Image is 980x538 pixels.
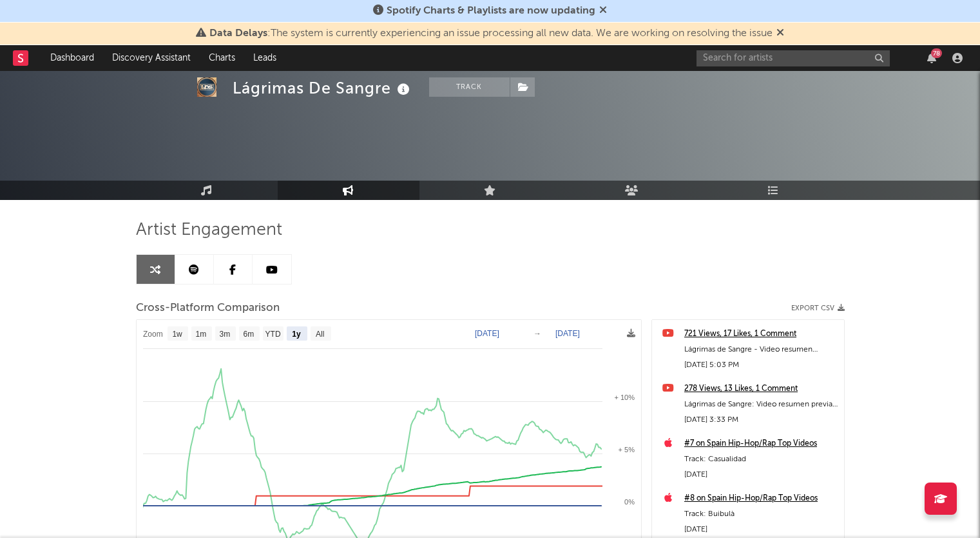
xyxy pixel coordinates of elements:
div: 78 [931,48,942,58]
div: [DATE] 3:33 PM [684,412,838,428]
a: Leads [244,45,285,71]
span: Spotify Charts & Playlists are now updating [387,6,595,16]
text: 1y [292,330,301,339]
text: [DATE] [475,329,499,338]
a: #7 on Spain Hip-Hop/Rap Top Videos [684,436,838,452]
a: Discovery Assistant [103,45,200,71]
text: All [315,330,323,339]
span: Dismiss [599,6,607,16]
a: 278 Views, 13 Likes, 1 Comment [684,381,838,397]
text: + 5% [618,446,635,453]
button: Export CSV [791,304,845,312]
text: + 10% [614,394,635,401]
text: Zoom [143,330,163,339]
text: 3m [219,330,230,339]
text: 0% [624,498,635,506]
text: 6m [243,330,254,339]
text: → [533,329,541,338]
text: 1w [172,330,182,339]
input: Search for artists [697,50,890,66]
div: [DATE] [684,522,838,537]
span: Data Delays [209,28,267,39]
div: Lágrimas de Sangre: Video resumen previa Juergas Rock 2025 [684,397,838,412]
div: [DATE] [684,467,838,483]
span: Cross-Platform Comparison [136,301,280,316]
a: Dashboard [41,45,103,71]
span: : The system is currently experiencing an issue processing all new data. We are working on resolv... [209,28,773,39]
span: Dismiss [776,28,784,39]
text: 1m [195,330,206,339]
span: Artist Engagement [136,223,282,238]
div: Track: Buibulà [684,506,838,522]
text: YTD [265,330,280,339]
div: [DATE] 5:03 PM [684,357,838,373]
button: Track [429,77,510,97]
text: [DATE] [555,329,580,338]
button: 78 [927,53,936,63]
div: Lágrimas de Sangre - Video resumen Juergas Rock 2025 [684,342,838,357]
a: Charts [200,45,244,71]
div: Track: Casualidad [684,452,838,467]
a: #8 on Spain Hip-Hop/Rap Top Videos [684,491,838,506]
a: 721 Views, 17 Likes, 1 Comment [684,326,838,342]
div: Lágrimas De Sangre [233,77,413,99]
